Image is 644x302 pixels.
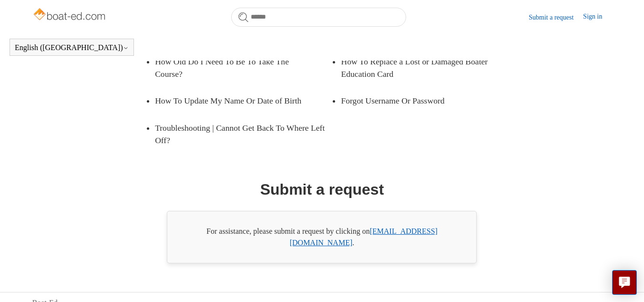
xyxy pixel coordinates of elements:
[155,115,331,154] a: Troubleshooting | Cannot Get Back To Where Left Off?
[583,11,612,23] a: Sign in
[529,12,583,22] a: Submit a request
[167,211,477,263] div: For assistance, please submit a request by clicking on .
[260,178,384,201] h1: Submit a request
[155,87,317,114] a: How To Update My Name Or Date of Birth
[32,6,108,25] img: Boat-Ed Help Center home page
[15,43,129,52] button: English ([GEOGRAPHIC_DATA])
[231,8,406,27] input: Search
[612,270,637,295] button: Live chat
[341,87,503,114] a: Forgot Username Or Password
[341,48,517,88] a: How To Replace a Lost or Damaged Boater Education Card
[155,48,317,88] a: How Old Do I Need To Be To Take The Course?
